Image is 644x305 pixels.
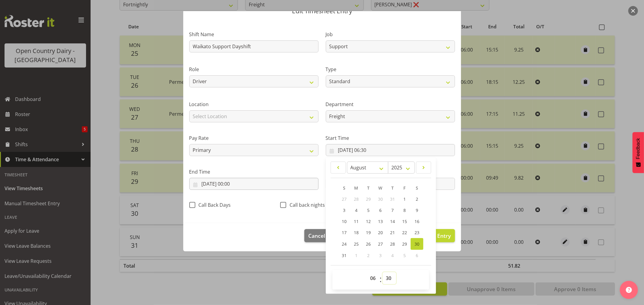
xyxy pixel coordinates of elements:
[326,31,455,38] label: Job
[343,185,345,191] span: S
[354,185,358,191] span: M
[391,185,394,191] span: T
[354,230,359,235] span: 18
[304,229,329,242] button: Cancel
[189,101,319,108] label: Location
[415,219,419,224] span: 16
[403,253,406,258] span: 5
[390,219,395,224] span: 14
[362,227,374,238] a: 19
[342,230,347,235] span: 17
[342,253,347,258] span: 31
[633,132,644,173] button: Feedback - Show survey
[374,238,386,250] a: 27
[378,230,383,235] span: 20
[350,216,362,227] a: 11
[286,202,325,208] span: Call back nights
[390,241,395,247] span: 28
[338,227,350,238] a: 17
[354,219,359,224] span: 11
[326,144,455,156] input: Click to select...
[189,178,319,190] input: Click to select...
[399,205,411,216] a: 8
[338,216,350,227] a: 10
[399,193,411,205] a: 1
[379,253,382,258] span: 3
[386,205,399,216] a: 7
[416,196,418,202] span: 2
[390,230,395,235] span: 21
[626,287,632,293] img: help-xxl-2.png
[342,196,347,202] span: 27
[338,250,350,261] a: 31
[366,196,371,202] span: 29
[411,193,423,205] a: 2
[378,219,383,224] span: 13
[411,227,423,238] a: 23
[403,196,406,202] span: 1
[189,134,319,142] label: Pay Rate
[415,230,419,235] span: 23
[416,207,418,213] span: 9
[326,134,455,142] label: Start Time
[411,238,423,250] a: 30
[374,227,386,238] a: 20
[416,185,418,191] span: S
[399,216,411,227] a: 15
[636,138,641,159] span: Feedback
[326,66,455,73] label: Type
[399,227,411,238] a: 22
[362,238,374,250] a: 26
[350,205,362,216] a: 4
[402,241,407,247] span: 29
[415,241,419,247] span: 30
[379,185,383,191] span: W
[189,40,319,52] input: Shift Name
[391,207,394,213] span: 7
[367,185,370,191] span: T
[189,168,319,175] label: End Time
[367,207,370,213] span: 5
[189,31,319,38] label: Shift Name
[308,232,325,240] span: Cancel
[386,238,399,250] a: 28
[350,238,362,250] a: 25
[378,241,383,247] span: 27
[355,253,357,258] span: 1
[386,216,399,227] a: 14
[366,230,371,235] span: 19
[386,227,399,238] a: 21
[378,196,383,202] span: 30
[189,8,455,14] p: Edit Timesheet Entry
[402,230,407,235] span: 22
[380,272,382,287] span: :
[350,227,362,238] a: 18
[326,101,455,108] label: Department
[411,205,423,216] a: 9
[404,185,406,191] span: F
[402,219,407,224] span: 15
[354,241,359,247] span: 25
[379,207,382,213] span: 6
[399,238,411,250] a: 29
[342,241,347,247] span: 24
[416,253,418,258] span: 6
[391,253,394,258] span: 4
[338,205,350,216] a: 3
[189,66,319,73] label: Role
[366,241,371,247] span: 26
[354,196,359,202] span: 28
[366,219,371,224] span: 12
[367,253,370,258] span: 2
[338,238,350,250] a: 24
[342,219,347,224] span: 10
[362,205,374,216] a: 5
[355,207,357,213] span: 4
[374,216,386,227] a: 13
[195,202,231,208] span: Call Back Days
[390,196,395,202] span: 31
[374,205,386,216] a: 6
[411,216,423,227] a: 16
[403,207,406,213] span: 8
[343,207,345,213] span: 3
